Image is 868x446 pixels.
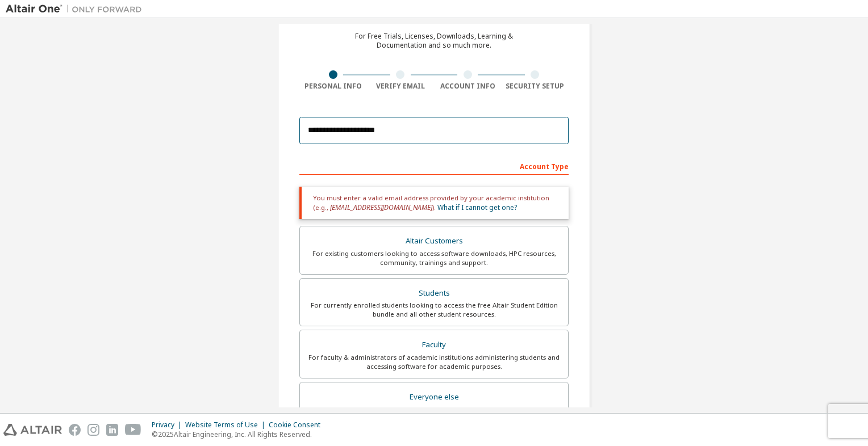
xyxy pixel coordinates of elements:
[299,187,569,219] div: You must enter a valid email address provided by your academic institution (e.g., ).
[69,424,81,436] img: facebook.svg
[185,420,269,430] div: Website Terms of Use
[307,405,561,423] div: For individuals, businesses and everyone else looking to try Altair software and explore our prod...
[307,285,561,301] div: Students
[502,82,569,91] div: Security Setup
[307,233,561,249] div: Altair Customers
[299,82,367,91] div: Personal Info
[307,389,561,405] div: Everyone else
[87,424,99,436] img: instagram.svg
[307,337,561,353] div: Faculty
[299,157,569,175] div: Account Type
[307,301,561,319] div: For currently enrolled students looking to access the free Altair Student Edition bundle and all ...
[437,203,517,212] a: What if I cannot get one?
[6,3,148,15] img: Altair One
[307,249,561,267] div: For existing customers looking to access software downloads, HPC resources, community, trainings ...
[152,420,185,430] div: Privacy
[330,203,432,212] span: [EMAIL_ADDRESS][DOMAIN_NAME]
[355,32,513,50] div: For Free Trials, Licenses, Downloads, Learning & Documentation and so much more.
[367,82,435,91] div: Verify Email
[269,420,327,430] div: Cookie Consent
[343,11,526,25] div: Create an Altair One Account
[434,82,502,91] div: Account Info
[125,424,141,436] img: youtube.svg
[152,430,327,439] p: © 2025 Altair Engineering, Inc. All Rights Reserved.
[307,353,561,371] div: For faculty & administrators of academic institutions administering students and accessing softwa...
[106,424,118,436] img: linkedin.svg
[3,424,62,436] img: altair_logo.svg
